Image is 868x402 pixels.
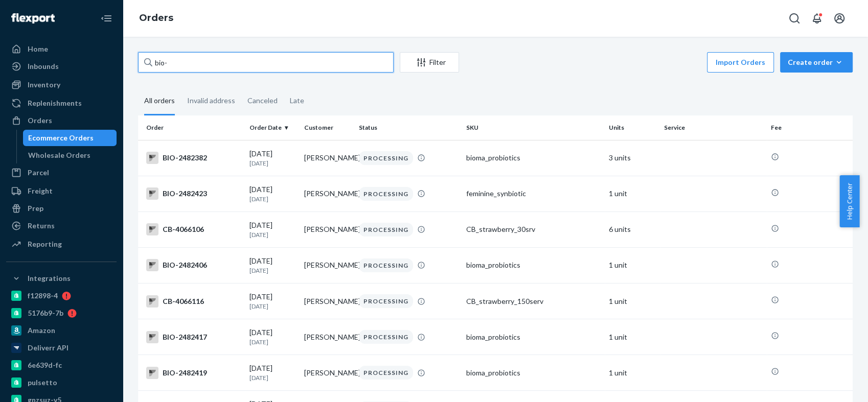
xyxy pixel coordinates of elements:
[131,4,181,33] ol: breadcrumbs
[780,52,853,73] button: Create order
[146,187,241,200] div: BIO-2482423
[300,355,355,391] td: [PERSON_NAME]
[784,8,805,29] button: Open Search Box
[249,302,296,311] p: [DATE]
[605,355,659,391] td: 1 unit
[829,8,850,29] button: Open account menu
[28,80,60,90] div: Inventory
[466,260,601,270] div: bioma_probiotics
[249,338,296,346] p: [DATE]
[400,52,459,73] button: Filter
[788,57,845,67] div: Create order
[6,236,117,252] a: Reporting
[146,295,241,308] div: CB-4066116
[249,256,296,275] div: [DATE]
[23,147,117,163] a: Wholesale Orders
[96,8,117,29] button: Close Navigation
[249,220,296,239] div: [DATE]
[28,133,94,143] div: Ecommerce Orders
[466,368,601,378] div: bioma_probiotics
[6,164,117,181] a: Parcel
[767,115,853,140] th: Fee
[359,258,413,272] div: PROCESSING
[6,95,117,111] a: Replenishments
[300,247,355,283] td: [PERSON_NAME]
[249,195,296,203] p: [DATE]
[249,159,296,168] p: [DATE]
[6,322,117,339] a: Amazon
[28,168,49,178] div: Parcel
[28,203,43,214] div: Prep
[28,44,48,54] div: Home
[28,115,52,126] div: Orders
[249,149,296,168] div: [DATE]
[146,152,241,164] div: BIO-2482382
[359,151,413,165] div: PROCESSING
[28,186,53,196] div: Freight
[28,221,55,231] div: Returns
[28,239,62,249] div: Reporting
[138,115,245,140] th: Order
[6,77,117,93] a: Inventory
[300,283,355,319] td: [PERSON_NAME]
[300,211,355,247] td: [PERSON_NAME]
[359,223,413,237] div: PROCESSING
[146,259,241,271] div: BIO-2482406
[28,308,63,318] div: 5176b9-7b
[144,87,175,115] div: All orders
[28,98,82,108] div: Replenishments
[146,331,241,343] div: BIO-2482417
[707,52,774,73] button: Import Orders
[23,130,117,146] a: Ecommerce Orders
[6,305,117,321] a: 5176b9-7b
[247,87,278,114] div: Canceled
[355,115,462,140] th: Status
[249,327,296,346] div: [DATE]
[6,58,117,75] a: Inbounds
[146,223,241,235] div: CB-4066106
[249,184,296,203] div: [DATE]
[359,187,413,201] div: PROCESSING
[6,270,117,287] button: Integrations
[28,273,71,283] div: Integrations
[290,87,304,114] div: Late
[605,247,659,283] td: 1 unit
[249,292,296,311] div: [DATE]
[138,52,394,73] input: Search orders
[304,123,351,132] div: Customer
[839,175,859,227] button: Help Center
[807,8,827,29] button: Open notifications
[605,211,659,247] td: 6 units
[28,150,90,160] div: Wholesale Orders
[187,87,235,114] div: Invalid address
[249,373,296,382] p: [DATE]
[6,357,117,373] a: 6e639d-fc
[6,340,117,356] a: Deliverr API
[359,294,413,308] div: PROCESSING
[28,343,68,353] div: Deliverr API
[605,115,659,140] th: Units
[605,140,659,176] td: 3 units
[400,57,459,67] div: Filter
[6,374,117,391] a: pulsetto
[6,288,117,304] a: f12898-4
[249,363,296,382] div: [DATE]
[28,360,62,370] div: 6e639d-fc
[28,61,59,72] div: Inbounds
[245,115,300,140] th: Order Date
[466,224,601,234] div: CB_strawberry_30srv
[11,13,55,23] img: Flexport logo
[300,319,355,355] td: [PERSON_NAME]
[359,330,413,344] div: PROCESSING
[28,325,55,336] div: Amazon
[660,115,767,140] th: Service
[6,200,117,217] a: Prep
[139,12,173,23] a: Orders
[605,319,659,355] td: 1 unit
[359,366,413,380] div: PROCESSING
[249,230,296,239] p: [DATE]
[28,377,57,388] div: pulsetto
[605,176,659,211] td: 1 unit
[6,183,117,199] a: Freight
